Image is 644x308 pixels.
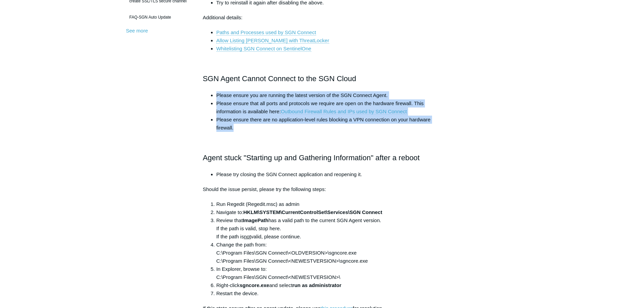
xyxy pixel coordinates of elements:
[203,185,442,193] p: Should the issue persist, please try the following steps:
[126,11,193,24] a: FAQ-SGN Auto Update
[216,46,311,52] a: Whitelisting SGN Connect on SentinelOne
[203,14,442,22] p: Additional details:
[216,289,442,298] li: Restart the device.
[216,99,442,116] li: Please ensure that all ports and protocols we require are open on the hardware firewall. This inf...
[243,217,268,223] strong: ImagePath
[216,241,442,265] li: Change the path from: C:\Program Files\SGN Connect\<OLDVERSION>\sgncore.exe C:\Program Files\SGN ...
[216,200,442,208] li: Run Regedit (Regedit.msc) as admin
[292,282,341,288] strong: run as administrator
[216,29,316,35] a: Paths and Processes used by SGN Connect
[244,234,251,239] span: not
[281,109,407,115] a: Outbound Firewall Rules and IPs used by SGN Connect
[126,28,148,33] a: See more
[203,73,442,85] h2: SGN Agent Cannot Connect to the SGN Cloud
[216,170,442,179] li: Please try closing the SGN Connect application and reopening it.
[240,282,269,288] strong: sgncore.exe
[216,281,442,289] li: Right-click and select
[216,91,442,99] li: Please ensure you are running the latest version of the SGN Connect Agent.
[243,209,382,215] strong: HKLM\SYSTEM\CurrentControlSet\Services\SGN Connect
[216,116,442,132] li: Please ensure there are no application-level rules blocking a VPN connection on your hardware fir...
[216,216,442,241] li: Review that has a valid path to the current SGN Agent version. If the path is valid, stop here. I...
[216,38,329,44] a: Allow Listing [PERSON_NAME] with ThreatLocker
[216,208,442,216] li: Navigate to:
[203,152,442,164] h2: Agent stuck "Starting up and Gathering Information" after a reboot
[216,265,442,281] li: In Explorer, browse to: C:\Program Files\SGN Connect\<NEWESTVERSION>\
